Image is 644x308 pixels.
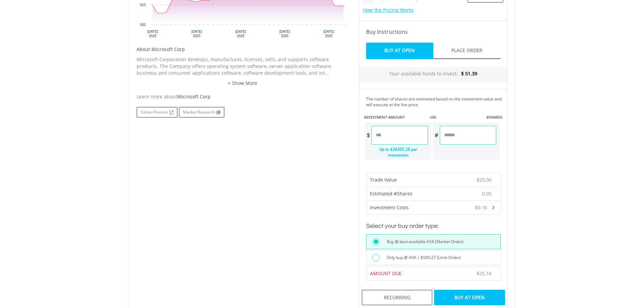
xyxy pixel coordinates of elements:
[179,107,224,118] a: Market Research
[366,43,433,59] a: Buy At Open
[137,56,349,76] p: Microsoft Corporation develops, manufactures, licenses, sells, and supports software products. Th...
[370,176,397,183] span: Trade Value
[366,221,501,231] h3: Select your buy order type:
[477,176,492,183] span: $25.00
[191,30,202,38] text: [DATE] 2025
[477,270,492,277] span: $25.16
[177,93,211,100] span: Microsoft Corp
[140,23,146,27] text: 500
[365,145,428,160] div: Up to $24305.28 per transaction
[137,93,349,100] div: Learn more about
[365,126,372,145] div: $
[433,126,440,145] div: #
[482,190,492,197] span: 0.05
[370,270,402,277] span: AMOUNT DUE
[137,107,177,118] a: Yahoo Finance
[434,290,505,305] div: Buy At Open
[323,30,334,38] text: [DATE] 2025
[147,30,158,38] text: [DATE] 2025
[383,238,463,245] label: Buy @ best available ASK (Market Order)
[364,115,405,120] label: INVESTMENT AMOUNT
[235,30,246,38] text: [DATE] 2025
[433,43,501,59] a: Place Order
[366,96,505,108] div: The number of shares are estimated based on the investment value and will execute at the live price.
[461,70,477,77] span: $ 51.39
[475,204,487,211] span: $0.16
[370,190,412,197] span: Estimated #Shares
[359,67,507,82] div: Your available funds to invest:
[279,30,290,38] text: [DATE] 2025
[140,3,146,7] text: 510
[137,80,349,87] a: + Show More
[370,204,409,211] span: Investment Costs
[366,28,501,36] h4: Buy Instructions
[137,46,349,53] h5: About Microsoft Corp
[383,254,461,261] label: Only buy @ ASK ≤ $509.27 (Limit Order)
[362,290,432,305] div: Recurring
[363,7,414,13] a: How the Pricing Works
[429,115,437,120] label: -OR-
[486,115,502,120] label: #SHARES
